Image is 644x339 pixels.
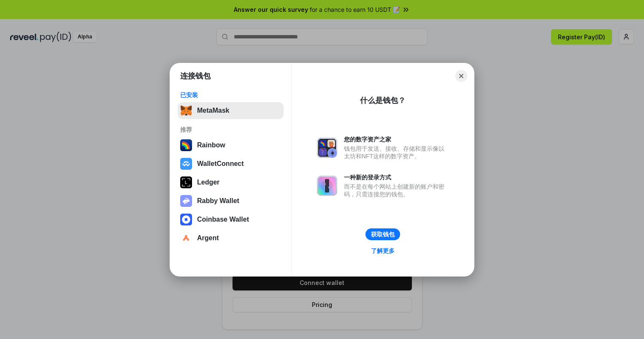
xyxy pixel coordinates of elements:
img: svg+xml,%3Csvg%20fill%3D%22none%22%20height%3D%2233%22%20viewBox%3D%220%200%2035%2033%22%20width%... [180,105,192,117]
div: Argent [197,234,219,242]
h1: 连接钱包 [180,71,211,81]
div: 已安装 [180,91,281,99]
div: MetaMask [197,107,229,114]
a: 了解更多 [366,245,400,256]
div: 推荐 [180,126,281,133]
div: 钱包用于发送、接收、存储和显示像以太坊和NFT这样的数字资产。 [344,145,449,160]
button: Rabby Wallet [178,193,284,209]
div: 而不是在每个网站上创建新的账户和密码，只需连接您的钱包。 [344,183,449,198]
div: Ledger [197,179,219,186]
button: WalletConnect [178,155,284,172]
button: Coinbase Wallet [178,211,284,228]
button: MetaMask [178,102,284,119]
div: Rabby Wallet [197,197,239,205]
img: svg+xml,%3Csvg%20xmlns%3D%22http%3A%2F%2Fwww.w3.org%2F2000%2Fsvg%22%20fill%3D%22none%22%20viewBox... [317,138,337,158]
img: svg+xml,%3Csvg%20xmlns%3D%22http%3A%2F%2Fwww.w3.org%2F2000%2Fsvg%22%20width%3D%2228%22%20height%3... [180,176,192,188]
div: Coinbase Wallet [197,216,249,223]
div: 您的数字资产之家 [344,136,449,143]
button: Argent [178,230,284,247]
img: svg+xml,%3Csvg%20xmlns%3D%22http%3A%2F%2Fwww.w3.org%2F2000%2Fsvg%22%20fill%3D%22none%22%20viewBox... [180,195,192,207]
div: 什么是钱包？ [360,95,406,106]
img: svg+xml,%3Csvg%20width%3D%2228%22%20height%3D%2228%22%20viewBox%3D%220%200%2028%2028%22%20fill%3D... [180,158,192,170]
img: svg+xml,%3Csvg%20width%3D%2228%22%20height%3D%2228%22%20viewBox%3D%220%200%2028%2028%22%20fill%3D... [180,214,192,225]
div: WalletConnect [197,160,244,168]
button: Rainbow [178,137,284,154]
img: svg+xml,%3Csvg%20xmlns%3D%22http%3A%2F%2Fwww.w3.org%2F2000%2Fsvg%22%20fill%3D%22none%22%20viewBox... [317,176,337,196]
img: svg+xml,%3Csvg%20width%3D%22120%22%20height%3D%22120%22%20viewBox%3D%220%200%20120%20120%22%20fil... [180,139,192,151]
div: 获取钱包 [371,231,395,238]
button: 获取钱包 [365,228,400,240]
button: Ledger [178,174,284,191]
button: Close [455,70,467,82]
div: 一种新的登录方式 [344,174,449,181]
div: Rainbow [197,141,225,149]
img: svg+xml,%3Csvg%20width%3D%2228%22%20height%3D%2228%22%20viewBox%3D%220%200%2028%2028%22%20fill%3D... [180,232,192,244]
div: 了解更多 [371,247,395,255]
